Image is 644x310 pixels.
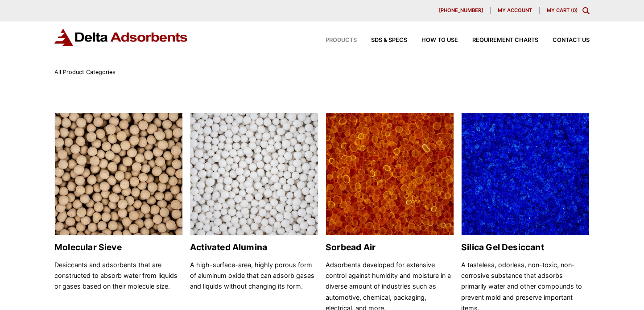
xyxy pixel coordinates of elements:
div: Toggle Modal Content [582,7,590,14]
span: [PHONE_NUMBER] [439,8,483,13]
img: Silica Gel Desiccant [462,113,589,236]
a: Products [311,37,357,43]
a: SDS & SPECS [357,37,407,43]
a: Contact Us [538,37,590,43]
a: [PHONE_NUMBER] [432,7,491,14]
a: My account [491,7,540,14]
span: Products [326,37,357,43]
img: Sorbead Air [326,113,454,236]
h2: Silica Gel Desiccant [461,242,590,252]
h2: Sorbead Air [326,242,454,252]
a: How to Use [407,37,458,43]
h2: Molecular Sieve [54,242,183,252]
span: All Product Categories [54,69,116,75]
a: Requirement Charts [458,37,538,43]
span: Requirement Charts [472,37,538,43]
img: Molecular Sieve [55,113,182,236]
span: SDS & SPECS [371,37,407,43]
span: How to Use [421,37,458,43]
h2: Activated Alumina [190,242,318,252]
span: 0 [573,7,576,13]
img: Delta Adsorbents [54,29,188,46]
img: Activated Alumina [190,113,318,236]
span: My account [498,8,532,13]
a: My Cart (0) [547,7,578,13]
span: Contact Us [553,37,590,43]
